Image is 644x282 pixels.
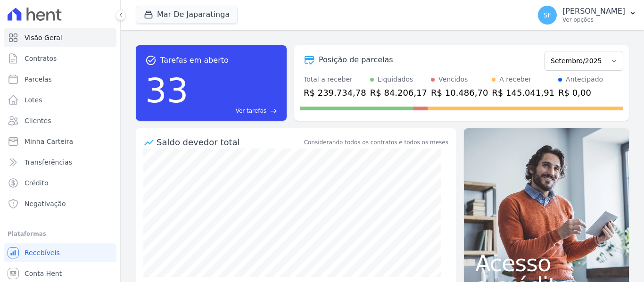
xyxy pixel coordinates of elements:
[304,86,366,99] div: R$ 239.734,78
[4,49,116,68] a: Contratos
[499,75,531,84] div: A receber
[25,199,66,208] span: Negativação
[566,75,603,84] div: Antecipado
[236,107,266,115] span: Ver tarefas
[4,174,116,192] a: Crédito
[438,75,468,84] div: Vencidos
[25,158,72,167] span: Transferências
[4,132,116,151] a: Minha Carteira
[492,86,554,99] div: R$ 145.041,91
[136,6,238,24] button: Mar De Japaratinga
[431,86,488,99] div: R$ 10.486,70
[562,16,625,24] p: Ver opções
[4,70,116,89] a: Parcelas
[4,194,116,213] a: Negativação
[530,2,644,28] button: SF [PERSON_NAME] Ver opções
[157,136,302,149] div: Saldo devedor total
[8,228,113,240] div: Plataformas
[4,91,116,109] a: Lotes
[25,269,62,278] span: Conta Hent
[562,7,625,16] p: [PERSON_NAME]
[304,75,366,84] div: Total a receber
[145,66,189,115] div: 33
[475,252,618,274] span: Acesso
[25,116,51,125] span: Clientes
[544,12,552,18] span: SF
[370,86,427,99] div: R$ 84.206,17
[25,75,52,84] span: Parcelas
[25,137,73,146] span: Minha Carteira
[192,107,277,115] a: Ver tarefas east
[4,153,116,172] a: Transferências
[25,178,49,188] span: Crédito
[270,108,277,115] span: east
[4,243,116,262] a: Recebíveis
[25,248,60,257] span: Recebíveis
[4,28,116,47] a: Visão Geral
[304,138,448,147] div: Considerando todos os contratos e todos os meses
[25,33,62,42] span: Visão Geral
[160,55,229,66] span: Tarefas em aberto
[145,55,157,66] span: task_alt
[319,54,393,66] div: Posição de parcelas
[25,54,57,63] span: Contratos
[378,75,413,84] div: Liquidados
[558,86,603,99] div: R$ 0,00
[25,95,42,105] span: Lotes
[4,111,116,130] a: Clientes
